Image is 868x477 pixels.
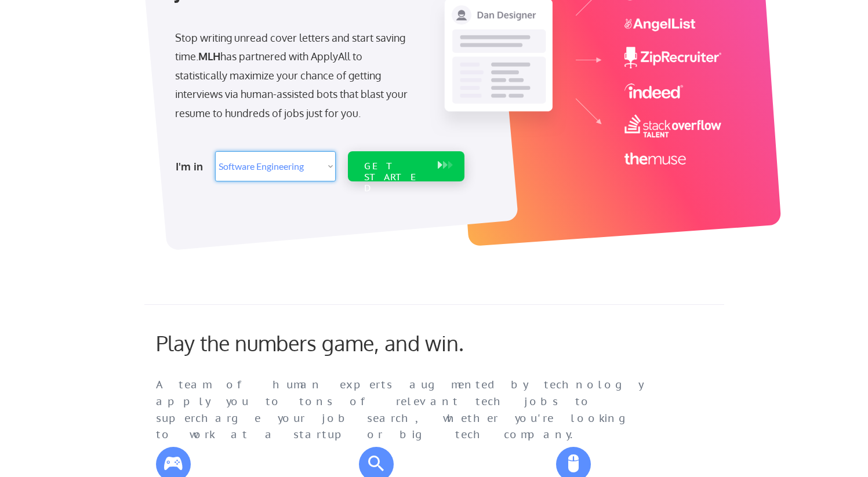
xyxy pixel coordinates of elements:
div: Play the numbers game, and win. [156,330,515,355]
div: GET STARTED [364,161,426,194]
div: Stop writing unread cover letters and start saving time. has partnered with ApplyAll to statistic... [175,28,413,122]
div: A team of human experts augmented by technology apply you to tons of relevant tech jobs to superc... [156,377,666,443]
strong: MLH [198,50,220,63]
div: I'm in [176,157,208,176]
